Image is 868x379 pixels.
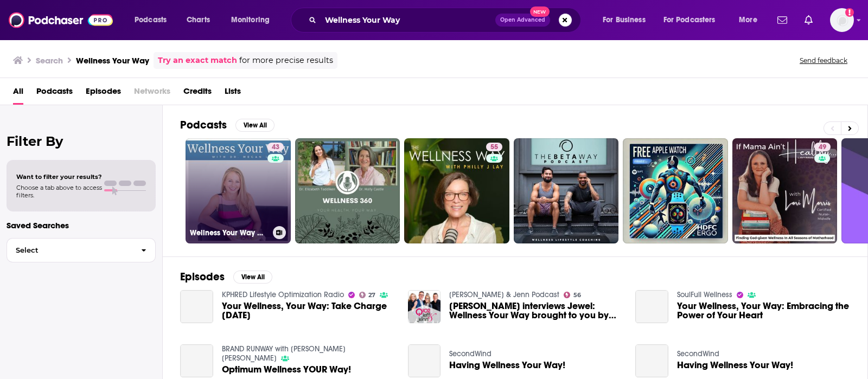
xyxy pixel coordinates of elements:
p: Saved Searches [7,220,156,230]
a: Having Wellness Your Way! [449,361,565,370]
a: Your Wellness, Your Way: Take Charge Today [180,290,213,323]
img: Podchaser - Follow, Share and Rate Podcasts [9,10,113,30]
button: open menu [656,11,731,29]
a: 49 [814,143,831,151]
button: open menu [224,11,284,29]
img: Jenn interviews Jewel: Wellness Your Way brought to you by Kroger. 10-10-2019 [408,290,441,323]
span: New [530,7,550,17]
h3: Wellness Your Way [76,55,149,66]
span: 43 [272,142,279,153]
a: Episodes [86,82,121,105]
a: 43Wellness Your Way with [PERSON_NAME] [186,138,291,243]
button: View All [235,119,275,132]
a: SecondWind [677,349,719,358]
a: Jeff & Jenn Podcast [449,290,559,299]
span: Want to filter your results? [16,173,102,181]
a: 49 [732,138,838,243]
a: Show notifications dropdown [800,11,817,29]
span: for more precise results [239,54,333,67]
a: 55 [404,138,509,243]
span: Your Wellness, Your Way: Take Charge [DATE] [222,301,395,320]
span: 55 [490,142,498,153]
h2: Episodes [180,270,225,284]
a: Credits [183,82,212,105]
h3: Wellness Your Way with [PERSON_NAME] [190,228,269,237]
div: Search podcasts, credits, & more... [301,8,591,33]
img: User Profile [830,8,854,32]
a: SecondWind [449,349,492,358]
button: open menu [595,11,659,29]
a: PodcastsView All [180,118,275,132]
a: Lists [225,82,241,105]
span: [PERSON_NAME] interviews Jewel: Wellness Your Way brought to you by [PERSON_NAME]. [DATE] [449,301,622,320]
span: Networks [134,82,170,105]
span: Podcasts [135,12,167,28]
span: Open Advanced [500,17,545,23]
a: All [13,82,23,105]
button: Open AdvancedNew [495,14,550,27]
span: Choose a tab above to access filters. [16,184,102,199]
button: open menu [127,11,181,29]
a: Optimum Wellness YOUR Way! [222,365,351,374]
a: Jenn interviews Jewel: Wellness Your Way brought to you by Kroger. 10-10-2019 [449,301,622,320]
a: Your Wellness, Your Way: Embracing the Power of Your Heart [677,301,850,320]
a: Try an exact match [158,54,237,67]
a: EpisodesView All [180,270,272,284]
svg: Add a profile image [845,8,854,17]
span: More [739,12,757,28]
input: Search podcasts, credits, & more... [321,11,495,29]
span: Charts [187,12,210,28]
button: Select [7,238,156,262]
button: Send feedback [796,56,851,65]
a: 43 [267,143,284,151]
a: SoulFull Wellness [677,290,732,299]
button: open menu [731,11,771,29]
button: Show profile menu [830,8,854,32]
a: Podcasts [36,82,73,105]
span: For Podcasters [663,12,716,28]
a: Show notifications dropdown [773,11,792,29]
span: 56 [573,293,581,298]
span: For Business [603,12,646,28]
span: Logged in as nicole.koremenos [830,8,854,32]
a: Your Wellness, Your Way: Embracing the Power of Your Heart [635,290,668,323]
a: 56 [564,292,581,298]
span: Select [7,247,132,254]
span: 27 [368,293,375,298]
span: Monitoring [231,12,270,28]
a: Having Wellness Your Way! [635,344,668,377]
a: Having Wellness Your Way! [677,361,793,370]
a: Charts [180,11,216,29]
span: 49 [819,142,826,153]
h3: Search [36,55,63,66]
a: Having Wellness Your Way! [408,344,441,377]
a: 55 [486,143,502,151]
a: Your Wellness, Your Way: Take Charge Today [222,301,395,320]
a: BRAND RUNWAY with JENNIFER PARKER BROWN [222,344,346,363]
h2: Podcasts [180,118,227,132]
a: KPHRED Lifestyle Optimization Radio [222,290,344,299]
h2: Filter By [7,133,156,149]
a: 27 [359,292,376,298]
a: Optimum Wellness YOUR Way! [180,344,213,377]
button: View All [233,271,272,284]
